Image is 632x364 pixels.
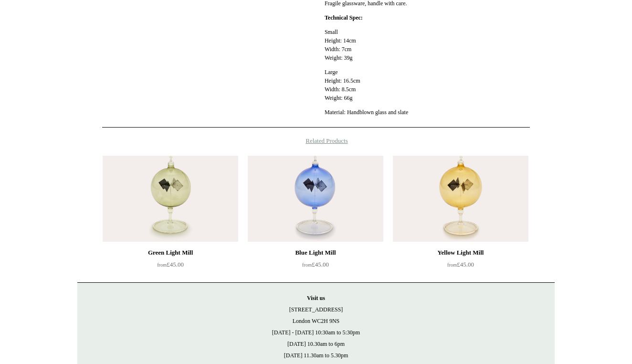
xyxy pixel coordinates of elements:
p: Large Height: 16.5cm Width: 8.5cm Weight: 66g [325,68,530,102]
span: £45.00 [302,261,329,268]
span: from [302,262,312,268]
img: Blue Light Mill [248,156,383,242]
h4: Related Products [77,137,555,145]
a: Green Light Mill Green Light Mill [103,156,238,242]
img: Yellow Light Mill [393,156,528,242]
div: Blue Light Mill [250,247,381,258]
div: Green Light Mill [105,247,236,258]
p: Small Height: 14cm Width: 7cm Weight: 39g [325,28,530,62]
a: Green Light Mill from£45.00 [103,247,238,286]
span: from [157,262,167,268]
img: Green Light Mill [103,156,238,242]
a: Blue Light Mill from£45.00 [248,247,383,286]
a: Yellow Light Mill from£45.00 [393,247,528,286]
span: £45.00 [157,261,184,268]
strong: Technical Spec: [325,14,363,21]
span: £45.00 [447,261,474,268]
span: from [447,262,457,268]
strong: Visit us [307,295,325,301]
p: Material: Handblown glass and slate [325,108,530,117]
div: Yellow Light Mill [395,247,526,258]
a: Yellow Light Mill Yellow Light Mill [393,156,528,242]
a: Blue Light Mill Blue Light Mill [248,156,383,242]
